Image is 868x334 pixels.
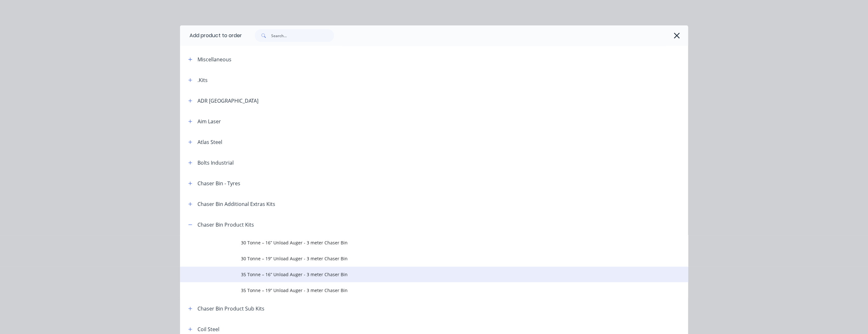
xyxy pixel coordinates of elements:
div: Aim Laser [197,118,221,125]
div: Chaser Bin Additional Extras Kits [197,200,275,208]
div: Chaser Bin Product Sub Kits [197,305,264,312]
div: .Kits [197,76,208,84]
div: Atlas Steel [197,138,222,146]
input: Search... [271,29,334,42]
span: 35 Tonne – 16” Unload Auger - 3 meter Chaser Bin [241,271,598,278]
div: Bolts Industrial [197,159,234,167]
span: 30 Tonne – 16” Unload Auger - 3 meter Chaser Bin [241,239,598,246]
div: Add product to order [180,25,242,46]
div: Chaser Bin Product Kits [197,221,254,228]
div: Chaser Bin - Tyres [197,180,240,187]
span: 30 Tonne – 19” Unload Auger - 3 meter Chaser Bin [241,255,598,262]
span: 35 Tonne – 19” Unload Auger - 3 meter Chaser Bin [241,287,598,294]
div: ADR [GEOGRAPHIC_DATA] [197,97,258,105]
div: Coil Steel [197,325,219,333]
div: Miscellaneous [197,56,231,63]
